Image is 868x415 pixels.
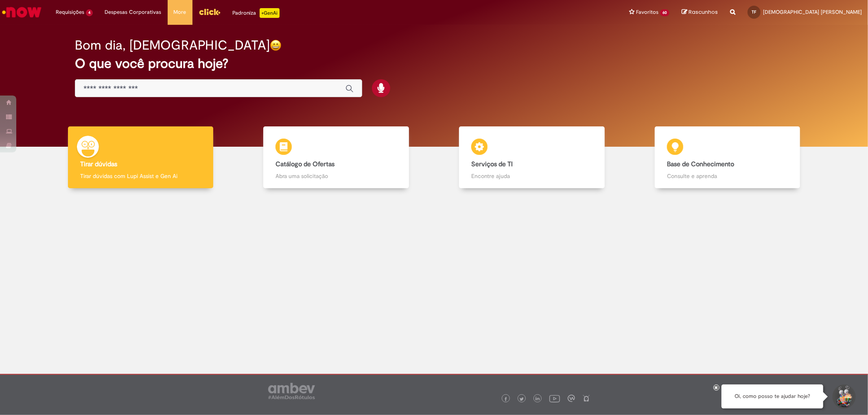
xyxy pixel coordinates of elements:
a: Rascunhos [682,9,718,16]
div: Padroniza [233,8,280,18]
span: 60 [660,9,669,16]
img: logo_footer_linkedin.png [536,397,540,402]
span: Requisições [56,8,84,16]
span: TF [752,9,756,15]
img: ServiceNow [1,4,43,20]
span: [DEMOGRAPHIC_DATA] [PERSON_NAME] [763,9,862,15]
a: Catálogo de Ofertas Abra uma solicitação [238,126,434,189]
span: More [174,8,186,16]
img: happy-face.png [270,39,282,51]
button: Iniciar Conversa de Suporte [831,385,856,409]
img: logo_footer_naosei.png [583,395,590,402]
span: 4 [86,9,93,16]
div: Oi, como posso te ajudar hoje? [722,385,823,408]
img: logo_footer_facebook.png [504,397,508,401]
a: Base de Conhecimento Consulte e aprenda [630,126,825,189]
p: Tirar dúvidas com Lupi Assist e Gen Ai [80,172,201,180]
a: Serviços de TI Encontre ajuda [434,126,630,189]
p: Consulte e aprenda [667,172,788,180]
img: logo_footer_youtube.png [549,393,560,404]
img: logo_footer_workplace.png [568,395,575,402]
img: logo_footer_ambev_rotulo_gray.png [268,383,315,399]
p: Encontre ajuda [471,172,592,180]
b: Serviços de TI [471,160,513,168]
img: click_logo_yellow_360x200.png [199,6,221,18]
a: Tirar dúvidas Tirar dúvidas com Lupi Assist e Gen Ai [43,126,238,189]
b: Base de Conhecimento [667,160,734,168]
span: Despesas Corporativas [105,8,162,16]
p: Abra uma solicitação [275,172,396,180]
img: logo_footer_twitter.png [520,397,524,401]
h2: O que você procura hoje? [75,56,793,71]
b: Tirar dúvidas [80,160,117,168]
span: Favoritos [636,8,658,16]
h2: Bom dia, [DEMOGRAPHIC_DATA] [75,38,270,52]
span: Rascunhos [689,8,718,16]
p: +GenAi [260,8,280,18]
b: Catálogo de Ofertas [275,160,335,168]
